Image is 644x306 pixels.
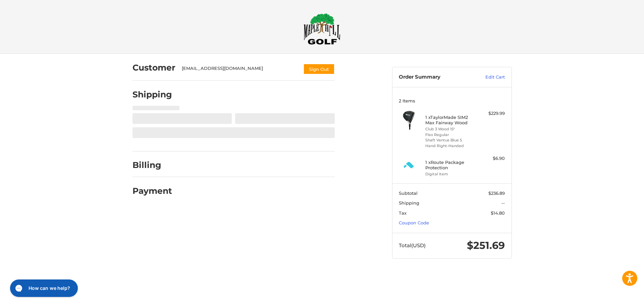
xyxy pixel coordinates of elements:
[399,242,426,249] span: Total (USD)
[425,137,477,143] li: Shaft Ventus Blue 5
[399,210,407,216] span: Tax
[7,277,80,299] iframe: Gorgias live chat messenger
[399,200,419,206] span: Shipping
[467,239,505,252] span: $251.69
[425,132,477,138] li: Flex Regular
[304,13,340,45] img: Maple Hill Golf
[132,160,172,170] h2: Billing
[132,89,172,100] h2: Shipping
[425,115,477,126] h4: 1 x TaylorMade SIM2 Max Fairway Wood
[132,186,172,196] h2: Payment
[303,63,335,75] button: Sign Out
[399,190,418,196] span: Subtotal
[182,65,297,75] div: [EMAIL_ADDRESS][DOMAIN_NAME]
[478,155,505,162] div: $6.90
[425,160,477,171] h4: 1 x Route Package Protection
[425,171,477,177] li: Digital Item
[399,220,429,225] a: Coupon Code
[501,200,505,206] span: --
[399,74,471,81] h3: Order Summary
[488,190,505,196] span: $236.89
[399,98,505,103] h3: 2 Items
[478,110,505,117] div: $229.99
[132,62,175,73] h2: Customer
[491,210,505,216] span: $14.80
[425,126,477,132] li: Club 3 Wood 15°
[425,143,477,149] li: Hand Right-Handed
[471,74,505,81] a: Edit Cart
